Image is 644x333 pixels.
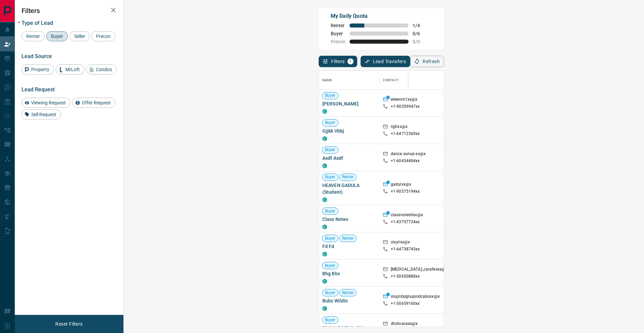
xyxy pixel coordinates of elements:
[322,93,338,98] span: Buyer
[391,151,426,158] p: dance.sunup-xx@x
[322,136,327,141] div: condos.ca
[51,318,87,330] button: Reset Filters
[391,321,418,328] p: dhdiososxx@x
[56,64,85,75] div: MrLoft
[331,31,345,36] span: Buyer
[49,34,65,39] span: Buyer
[46,31,68,41] div: Buyer
[21,86,55,93] span: Lead Request
[391,189,420,194] p: +1- 90575194xx
[21,31,45,41] div: Renter
[391,104,420,109] p: +1- 90559947xx
[72,34,88,39] span: Seller
[391,124,408,131] p: njjhxx@x
[319,71,379,90] div: Name
[322,155,376,161] span: Asdf Asdf
[63,67,82,72] span: MrLoft
[322,236,338,241] span: Buyer
[322,270,376,277] span: Bhg Bbv
[322,243,376,250] span: Fd Fd
[391,267,447,274] p: [MEDICAL_DATA]_carafesxx@x
[391,274,420,279] p: +1- 50650888xx
[391,239,410,246] p: oiuytxx@x
[413,39,427,44] span: 0 / 0
[322,208,338,214] span: Buyer
[322,128,376,134] span: Gjjkk Vbbj
[322,216,376,223] span: Class Notes
[339,236,357,241] span: Renter
[391,131,420,137] p: +1- 64712369xx
[322,100,376,107] span: [PERSON_NAME]
[383,71,399,90] div: Contact
[322,297,376,304] span: Bubs Wildin
[391,294,440,301] p: stupidsignupsidcaboxx@x
[322,225,327,229] div: condos.ca
[331,23,345,28] span: Renter
[322,290,338,296] span: Buyer
[69,31,90,41] div: Seller
[391,246,420,252] p: +1- 64738743xx
[391,97,418,104] p: eileenm1xx@x
[322,252,327,256] div: condos.ca
[391,182,411,189] p: gadulxx@x
[322,147,338,153] span: Buyer
[331,39,345,44] span: Precon
[72,98,115,108] div: Offer Request
[391,212,423,219] p: classnotes9xx@x
[348,59,353,64] span: 1
[21,109,61,120] div: Sell Request
[21,7,117,15] h2: Filters
[21,64,54,75] div: Property
[21,53,52,59] span: Lead Source
[24,34,42,39] span: Renter
[379,71,433,90] div: Contact
[322,182,376,195] span: HEAVEN GADULA (Student)
[94,67,114,72] span: Condos
[413,31,427,36] span: 0 / 6
[391,219,420,225] p: +1- 43757734xx
[29,112,59,117] span: Sell Request
[322,306,327,311] div: condos.ca
[413,23,427,28] span: 1 / 4
[322,71,332,90] div: Name
[322,325,376,331] span: Dbdnhdjd Dbdndbbes
[91,31,115,41] div: Precon
[322,174,338,180] span: Buyer
[21,98,70,108] div: Viewing Request
[21,20,53,26] span: Type of Lead
[361,56,411,67] button: Lead Transfers
[29,100,68,105] span: Viewing Request
[331,12,427,20] p: My Daily Quota
[319,56,357,67] button: Filters1
[339,290,357,296] span: Renter
[339,174,357,180] span: Renter
[86,64,117,75] div: Condos
[322,109,327,114] div: condos.ca
[322,197,327,202] div: condos.ca
[322,120,338,126] span: Buyer
[79,100,113,105] span: Offer Request
[322,317,338,323] span: Buyer
[391,301,420,306] p: +1- 30659160xx
[322,263,338,269] span: Buyer
[322,279,327,284] div: condos.ca
[94,34,113,39] span: Precon
[29,67,52,72] span: Property
[391,158,420,164] p: +1- 60434494xx
[322,163,327,168] div: condos.ca
[410,56,444,67] button: Refresh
